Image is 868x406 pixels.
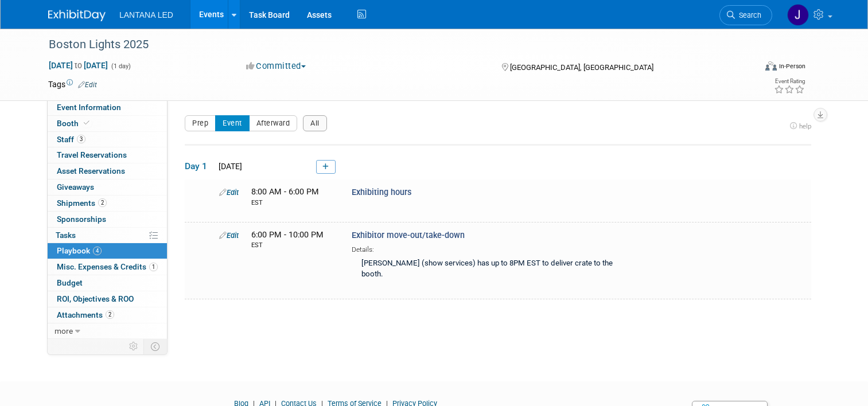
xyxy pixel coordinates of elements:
[48,323,167,339] a: more
[779,62,805,71] div: In-Person
[352,241,636,255] div: Details:
[119,10,173,19] span: LANTANA LED
[48,116,167,131] a: Booth
[48,307,167,323] a: Attachments2
[78,81,97,89] a: Edit
[48,100,167,115] a: Event Information
[48,259,167,275] a: Misc. Expenses & Credits1
[144,339,168,354] td: Toggle Event Tabs
[57,103,121,112] span: Event Information
[48,163,167,179] a: Asset Reservations
[48,132,167,147] a: Staff3
[774,79,805,84] div: Event Rating
[787,4,809,26] img: Jane Divis
[57,294,134,303] span: ROI, Objectives & ROO
[106,310,114,319] span: 2
[48,179,167,195] a: Giveaways
[48,10,106,21] img: ExhibitDay
[48,275,167,291] a: Budget
[55,326,73,335] span: more
[57,278,83,287] span: Budget
[510,63,653,72] span: [GEOGRAPHIC_DATA], [GEOGRAPHIC_DATA]
[124,339,144,354] td: Personalize Event Tab Strip
[185,115,216,131] button: Prep
[56,231,76,240] span: Tasks
[249,115,298,131] button: Afterward
[48,243,167,259] a: Playbook4
[57,310,114,319] span: Attachments
[251,230,334,250] span: 6:00 PM - 10:00 PM
[694,60,805,77] div: Event Format
[93,247,102,255] span: 4
[45,34,741,55] div: Boston Lights 2025
[48,196,167,211] a: Shipments2
[48,147,167,163] a: Travel Reservations
[149,263,158,271] span: 1
[57,150,127,159] span: Travel Reservations
[48,212,167,227] a: Sponsorships
[799,122,811,130] span: help
[57,182,94,192] span: Giveaways
[77,135,85,143] span: 3
[251,198,334,208] div: EST
[48,79,97,90] td: Tags
[185,160,213,173] span: Day 1
[352,188,411,197] span: Exhibiting hours
[251,241,334,250] div: EST
[98,198,107,207] span: 2
[215,162,242,171] span: [DATE]
[215,115,250,131] button: Event
[73,61,84,70] span: to
[48,291,167,307] a: ROI, Objectives & ROO
[765,61,777,71] img: Format-Inperson.png
[57,214,106,224] span: Sponsorships
[48,60,108,71] span: [DATE] [DATE]
[735,11,761,19] span: Search
[352,231,465,240] span: Exhibitor move-out/take-down
[110,63,131,70] span: (1 day)
[57,262,158,271] span: Misc. Expenses & Credits
[57,166,125,175] span: Asset Reservations
[219,188,239,197] a: Edit
[251,187,334,207] span: 8:00 AM - 6:00 PM
[719,5,772,25] a: Search
[57,119,92,128] span: Booth
[48,228,167,243] a: Tasks
[352,255,636,284] div: [PERSON_NAME] (show services) has up to 8PM EST to deliver crate to the booth.
[219,231,239,240] a: Edit
[303,115,327,131] button: All
[84,120,89,126] i: Booth reservation complete
[57,246,102,255] span: Playbook
[57,198,107,208] span: Shipments
[57,135,85,144] span: Staff
[242,60,310,72] button: Committed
